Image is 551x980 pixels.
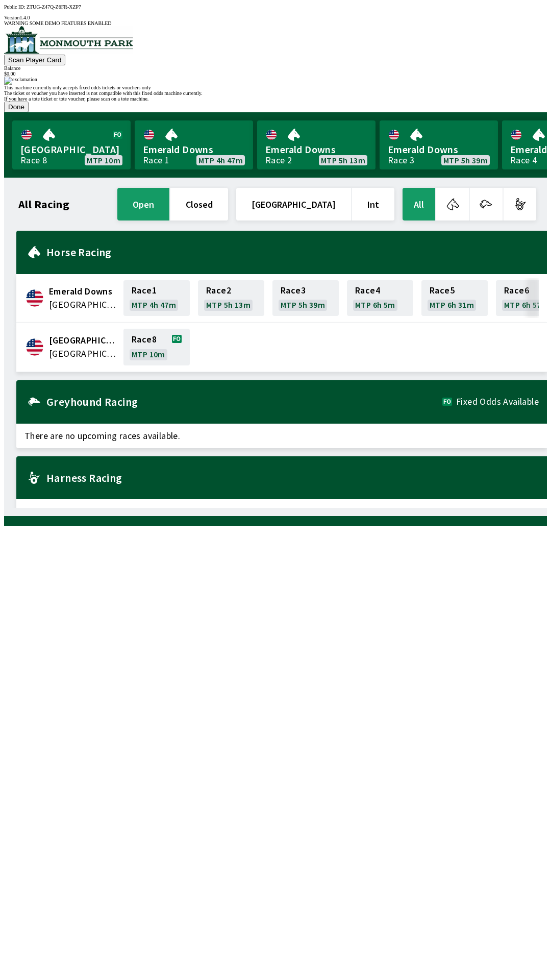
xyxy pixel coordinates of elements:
[504,286,529,295] span: Race 6
[20,156,47,164] div: Race 8
[403,188,435,220] button: All
[12,120,131,169] a: [GEOGRAPHIC_DATA]Race 8MTP 10m
[352,188,394,220] button: Int
[456,398,539,406] span: Fixed Odds Available
[4,26,133,54] img: venue logo
[49,334,117,347] span: Monmouth Park
[4,65,547,71] div: Balance
[421,280,488,316] a: Race5MTP 6h 31m
[87,156,120,164] span: MTP 10m
[265,156,292,164] div: Race 2
[49,347,117,360] span: United States
[443,156,488,164] span: MTP 5h 39m
[355,286,380,295] span: Race 4
[430,286,455,295] span: Race 5
[46,248,539,256] h2: Horse Racing
[132,286,157,295] span: Race 1
[123,280,190,316] a: Race1MTP 4h 47m
[49,298,117,311] span: United States
[4,15,547,20] div: Version 1.4.0
[46,398,442,406] h2: Greyhound Racing
[265,143,367,156] span: Emerald Downs
[143,156,169,164] div: Race 1
[206,301,251,309] span: MTP 5h 13m
[132,335,157,344] span: Race 8
[257,120,375,169] a: Emerald DownsRace 2MTP 5h 13m
[236,188,351,220] button: [GEOGRAPHIC_DATA]
[49,285,117,298] span: Emerald Downs
[135,120,253,169] a: Emerald DownsRace 1MTP 4h 47m
[4,96,547,102] div: If you have a tote ticket or tote voucher, please scan on a tote machine.
[206,286,231,295] span: Race 2
[355,301,395,309] span: MTP 6h 5m
[430,301,474,309] span: MTP 6h 31m
[4,71,547,77] div: $ 0.00
[198,280,264,316] a: Race2MTP 5h 13m
[132,301,176,309] span: MTP 4h 47m
[321,156,365,164] span: MTP 5h 13m
[16,499,547,524] span: There are no upcoming races available.
[46,474,539,482] h2: Harness Racing
[4,4,547,10] div: Public ID:
[123,329,190,365] a: Race8MTP 10m
[198,156,243,164] span: MTP 4h 47m
[388,156,414,164] div: Race 3
[4,90,547,96] div: The ticket or voucher you have inserted is not compatible with this fixed odds machine currently.
[4,55,65,65] button: Scan Player Card
[380,120,498,169] a: Emerald DownsRace 3MTP 5h 39m
[272,280,339,316] a: Race3MTP 5h 39m
[132,350,165,358] span: MTP 10m
[4,20,547,26] div: WARNING SOME DEMO FEATURES ENABLED
[281,286,306,295] span: Race 3
[510,156,537,164] div: Race 4
[4,102,29,112] button: Done
[281,301,325,309] span: MTP 5h 39m
[117,188,169,220] button: open
[4,85,547,90] div: This machine currently only accepts fixed odds tickets or vouchers only
[388,143,490,156] span: Emerald Downs
[18,200,69,208] h1: All Racing
[4,77,37,85] img: exclamation
[504,301,548,309] span: MTP 6h 57m
[170,188,228,220] button: closed
[143,143,245,156] span: Emerald Downs
[16,424,547,448] span: There are no upcoming races available.
[20,143,122,156] span: [GEOGRAPHIC_DATA]
[27,4,81,10] span: ZTUG-Z47Q-Z6FR-XZP7
[347,280,413,316] a: Race4MTP 6h 5m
